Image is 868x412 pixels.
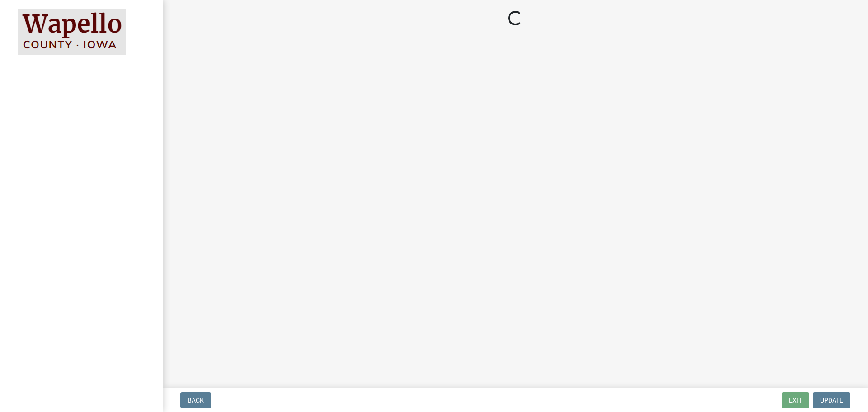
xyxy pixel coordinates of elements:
[782,392,809,408] button: Exit
[188,397,204,404] span: Back
[820,397,843,404] span: Update
[813,392,850,408] button: Update
[18,9,126,55] img: Wapello County, Iowa
[180,392,211,408] button: Back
